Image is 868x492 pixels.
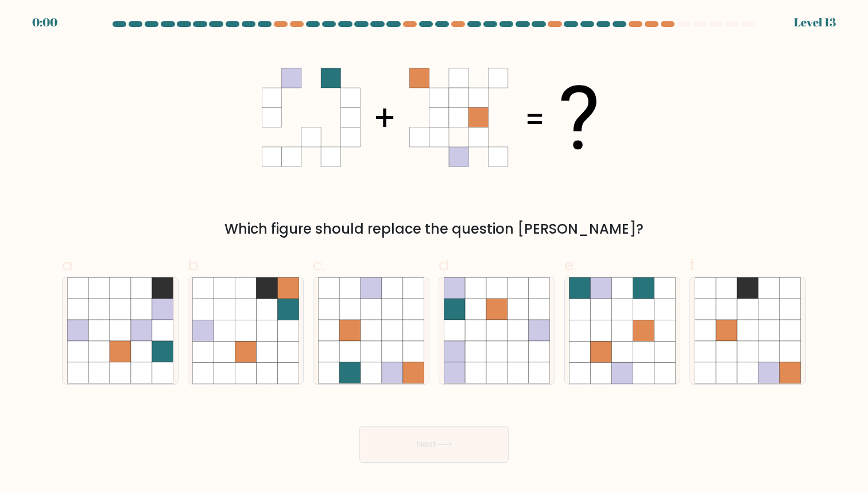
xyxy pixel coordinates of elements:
span: d. [439,254,452,276]
button: Next [359,426,509,463]
span: a. [62,254,76,276]
span: c. [313,254,325,276]
span: f. [689,254,697,276]
span: b. [188,254,201,276]
div: 0:00 [32,14,57,31]
div: Which figure should replace the question [PERSON_NAME]? [69,219,799,239]
div: Level 13 [794,14,836,31]
span: e. [564,254,577,276]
